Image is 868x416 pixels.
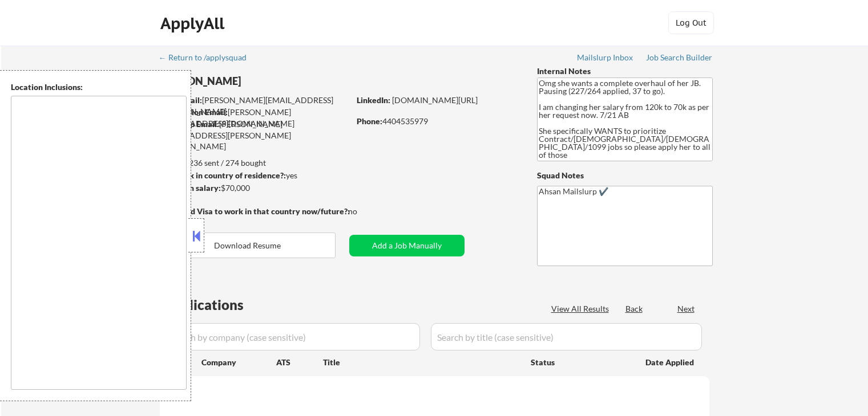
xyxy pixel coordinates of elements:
div: ← Return to /applysquad [159,54,257,62]
div: ATS [276,357,323,368]
a: Mailslurp Inbox [577,53,634,64]
div: Squad Notes [537,170,713,181]
a: [DOMAIN_NAME][URL] [392,95,478,105]
a: ← Return to /applysquad [159,53,257,64]
div: [PERSON_NAME] [160,74,394,88]
div: Internal Notes [537,66,713,77]
div: [PERSON_NAME][EMAIL_ADDRESS][PERSON_NAME][DOMAIN_NAME] [160,119,349,152]
div: Job Search Builder [646,54,713,62]
div: View All Results [551,303,612,315]
div: Title [323,357,520,368]
strong: Will need Visa to work in that country now/future?: [160,206,350,216]
strong: Phone: [357,116,382,126]
div: yes [159,170,346,181]
div: Date Applied [645,357,696,368]
div: Company [201,357,276,368]
div: 236 sent / 274 bought [159,157,349,169]
div: Back [625,303,644,315]
div: Applications [163,298,276,312]
div: Mailslurp Inbox [577,54,634,62]
div: ApplyAll [160,14,228,33]
div: [PERSON_NAME][EMAIL_ADDRESS][DOMAIN_NAME] [160,95,349,117]
input: Search by title (case sensitive) [431,323,702,350]
div: Location Inclusions: [11,81,187,93]
strong: Can work in country of residence?: [159,170,286,180]
button: Log Out [668,11,714,34]
div: [PERSON_NAME][EMAIL_ADDRESS][DOMAIN_NAME] [160,107,349,129]
div: 4404535979 [357,116,518,127]
button: Add a Job Manually [349,235,465,256]
div: Status [531,352,629,372]
button: Download Resume [160,233,336,258]
div: no [348,206,381,217]
div: Next [677,303,696,315]
strong: LinkedIn: [357,95,390,105]
div: $70,000 [159,182,349,194]
input: Search by company (case sensitive) [163,323,420,350]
